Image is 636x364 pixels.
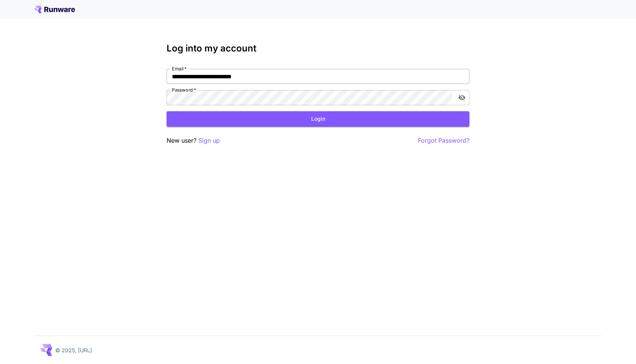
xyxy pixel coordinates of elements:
button: Login [167,111,469,127]
h3: Log into my account [167,43,469,54]
label: Password [172,87,196,93]
p: New user? [167,136,220,145]
label: Email [172,65,187,72]
button: Sign up [198,136,220,145]
button: Forgot Password? [418,136,469,145]
p: © 2025, [URL] [55,346,92,354]
button: toggle password visibility [455,91,469,104]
